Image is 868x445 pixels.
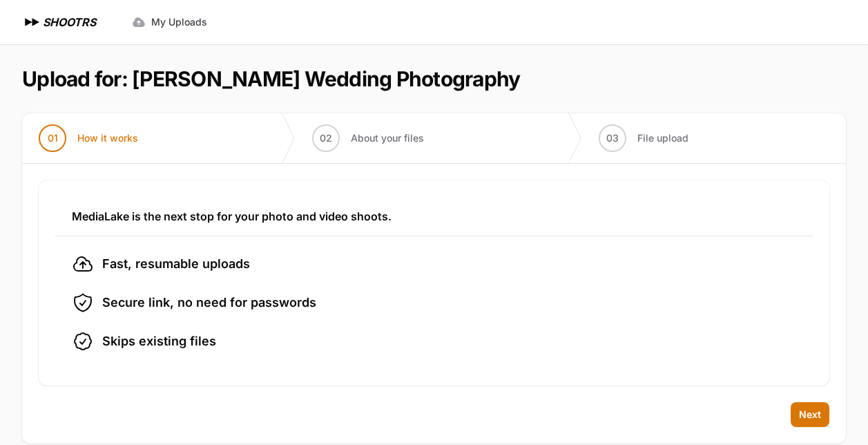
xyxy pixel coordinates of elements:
[296,113,441,163] button: 02 About your files
[22,66,520,91] h1: Upload for: [PERSON_NAME] Wedding Photography
[351,131,424,145] span: About your files
[582,113,705,163] button: 03 File upload
[124,10,215,35] a: My Uploads
[799,408,821,422] span: Next
[72,208,796,225] h3: MediaLake is the next stop for your photo and video shoots.
[48,131,58,145] span: 01
[791,402,829,427] button: Next
[102,332,216,351] span: Skips existing files
[43,14,96,30] h1: SHOOTRS
[637,131,688,145] span: File upload
[151,15,207,29] span: My Uploads
[77,131,138,145] span: How it works
[102,254,250,274] span: Fast, resumable uploads
[320,131,332,145] span: 02
[22,14,43,30] img: SHOOTRS
[22,14,96,30] a: SHOOTRS SHOOTRS
[22,113,155,163] button: 01 How it works
[102,293,316,312] span: Secure link, no need for passwords
[606,131,619,145] span: 03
